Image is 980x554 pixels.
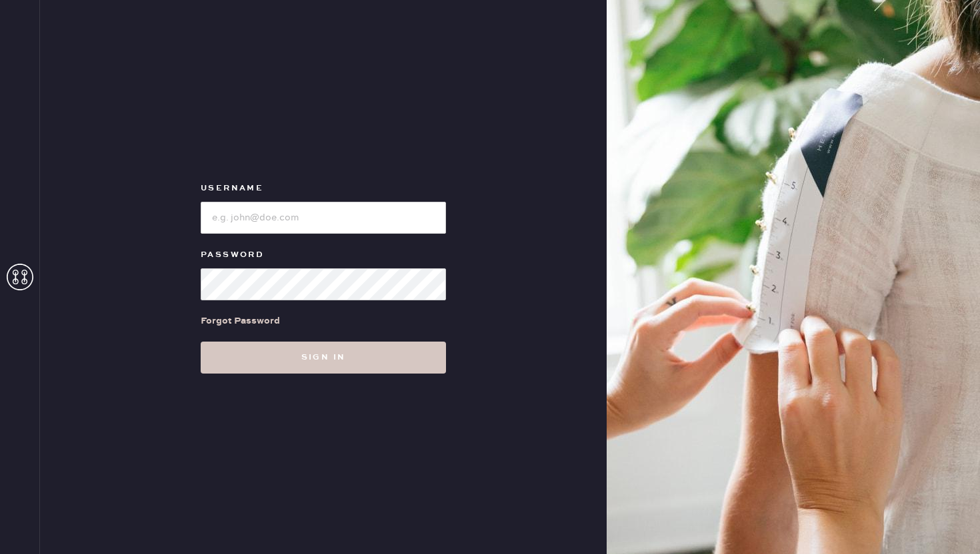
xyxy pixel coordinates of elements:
a: Forgot Password [201,300,280,342]
button: Sign in [201,342,446,374]
label: Password [201,247,446,263]
label: Username [201,180,446,196]
input: e.g. john@doe.com [201,202,446,234]
div: Forgot Password [201,314,280,328]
